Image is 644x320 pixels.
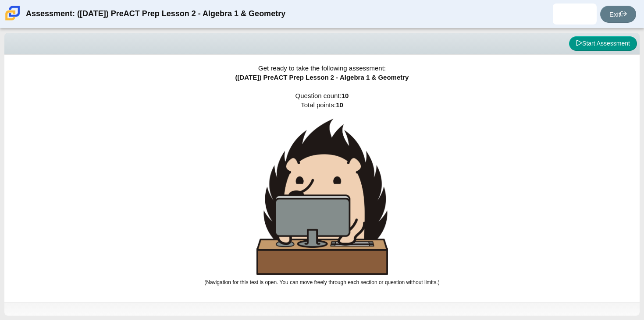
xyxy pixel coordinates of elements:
span: ([DATE]) PreACT Prep Lesson 2 - Algebra 1 & Geometry [235,74,409,81]
a: Exit [600,6,636,23]
div: Assessment: ([DATE]) PreACT Prep Lesson 2 - Algebra 1 & Geometry [26,4,285,25]
button: Start Assessment [569,36,637,51]
span: Get ready to take the following assessment: [258,64,386,72]
b: 10 [336,101,343,109]
b: 10 [342,92,349,99]
a: Carmen School of Science & Technology [4,16,22,24]
img: ximena.reyes.ztSzpK [568,7,582,21]
span: Question count: Total points: [204,92,439,285]
img: hedgehog-behind-computer-large.png [256,119,388,275]
img: Carmen School of Science & Technology [4,4,22,22]
small: (Navigation for this test is open. You can move freely through each section or question without l... [204,279,439,285]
